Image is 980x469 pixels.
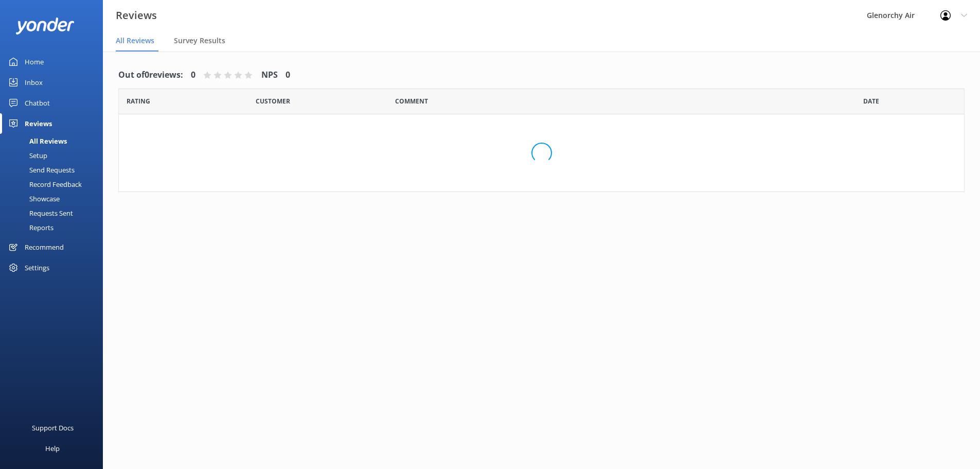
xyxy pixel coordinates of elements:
[863,96,879,106] span: Date
[174,36,225,46] span: Survey Results
[191,68,195,82] h4: 0
[25,72,43,93] div: Inbox
[25,93,50,113] div: Chatbot
[6,177,82,192] div: Record Feedback
[256,96,290,106] span: Date
[25,113,52,134] div: Reviews
[25,51,44,72] div: Home
[6,163,75,177] div: Send Requests
[127,96,150,106] span: Date
[261,68,278,82] h4: NPS
[116,36,154,46] span: All Reviews
[6,134,67,148] div: All Reviews
[25,257,49,278] div: Settings
[116,7,157,24] h3: Reviews
[6,206,103,220] a: Requests Sent
[6,220,103,235] a: Reports
[6,192,60,206] div: Showcase
[6,177,103,192] a: Record Feedback
[25,237,64,257] div: Recommend
[395,96,428,106] span: Question
[6,220,54,235] div: Reports
[15,18,75,34] img: yonder-white-logo.png
[6,134,103,148] a: All Reviews
[118,68,183,82] h4: Out of 0 reviews:
[286,68,290,82] h4: 0
[6,148,103,163] a: Setup
[6,206,73,220] div: Requests Sent
[6,163,103,177] a: Send Requests
[32,418,74,438] div: Support Docs
[6,148,47,163] div: Setup
[45,438,60,459] div: Help
[6,192,103,206] a: Showcase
